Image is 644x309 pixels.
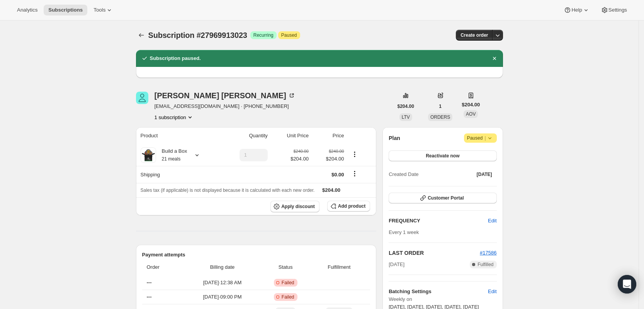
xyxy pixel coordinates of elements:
[155,92,296,99] div: [PERSON_NAME] [PERSON_NAME]
[402,114,410,120] span: LTV
[150,55,201,62] h2: Subscription paused.
[89,5,118,15] button: Tools
[484,135,486,141] span: |
[456,30,493,41] button: Create order
[311,127,347,144] th: Price
[186,293,258,301] span: [DATE] · 09:00 PM
[434,101,446,112] button: 1
[389,171,418,178] span: Created Date
[477,261,493,268] span: Fulfilled
[270,201,319,212] button: Apply discount
[186,263,258,271] span: Billing date
[389,134,400,142] h2: Plan
[263,263,308,271] span: Status
[186,279,258,287] span: [DATE] · 12:38 AM
[348,169,361,178] button: Shipping actions
[155,113,194,121] button: Product actions
[162,156,181,162] small: 21 meals
[147,280,152,285] span: ---
[136,92,148,104] span: Maria Quizhpe
[147,294,152,300] span: ---
[430,114,450,120] span: ORDERS
[467,134,494,142] span: Paused
[389,249,480,257] h2: LAST ORDER
[313,263,366,271] span: Fulfillment
[155,102,296,110] span: [EMAIL_ADDRESS][DOMAIN_NAME] · [PHONE_NUMBER]
[141,188,315,193] span: Sales tax (if applicable) is not displayed because it is calculated with each new order.
[489,53,500,64] button: Dismiss notification
[141,147,156,163] img: product img
[398,103,414,109] span: $204.00
[156,147,187,163] div: Build a Box
[389,288,488,295] h6: Batching Settings
[322,187,340,193] span: $204.00
[559,5,594,15] button: Help
[17,7,37,13] span: Analytics
[291,155,309,163] span: $204.00
[327,201,370,212] button: Add product
[426,153,459,159] span: Reactivate now
[282,294,294,300] span: Failed
[136,30,147,41] button: Subscriptions
[12,5,42,15] button: Analytics
[483,215,501,227] button: Edit
[477,171,492,178] span: [DATE]
[253,32,274,38] span: Recurring
[389,261,404,268] span: [DATE]
[329,149,344,154] small: $240.00
[93,7,105,13] span: Tools
[596,5,632,15] button: Settings
[136,166,219,183] th: Shipping
[466,111,476,117] span: AOV
[282,280,294,286] span: Failed
[389,150,496,161] button: Reactivate now
[608,7,627,13] span: Settings
[618,275,636,294] div: Open Intercom Messenger
[488,288,496,295] span: Edit
[389,295,496,303] span: Weekly on
[44,5,87,15] button: Subscriptions
[270,127,311,144] th: Unit Price
[148,31,247,39] span: Subscription #27969913023
[480,250,496,256] a: #17586
[472,169,497,180] button: [DATE]
[460,32,488,38] span: Create order
[331,172,344,178] span: $0.00
[389,229,419,235] span: Every 1 week
[393,101,419,112] button: $204.00
[462,101,480,109] span: $204.00
[483,285,501,298] button: Edit
[142,259,184,276] th: Order
[428,195,464,201] span: Customer Portal
[488,217,496,225] span: Edit
[48,7,83,13] span: Subscriptions
[281,32,297,38] span: Paused
[571,7,582,13] span: Help
[136,127,219,144] th: Product
[480,249,496,257] button: #17586
[294,149,309,154] small: $240.00
[281,203,315,210] span: Apply discount
[338,203,365,209] span: Add product
[348,150,361,159] button: Product actions
[142,251,370,259] h2: Payment attempts
[389,193,496,203] button: Customer Portal
[219,127,270,144] th: Quantity
[313,155,344,163] span: $204.00
[389,217,488,225] h2: FREQUENCY
[439,103,442,109] span: 1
